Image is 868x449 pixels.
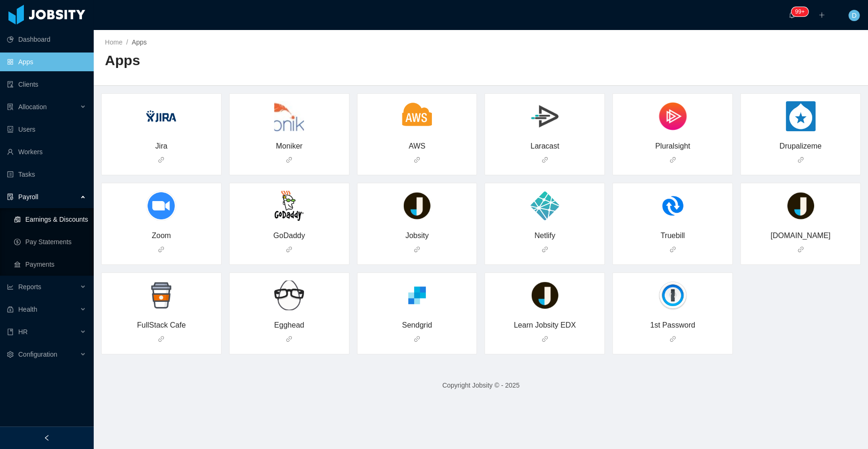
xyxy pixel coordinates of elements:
[797,157,804,163] i: icon: link
[18,193,38,201] span: Payroll
[530,101,560,131] img: Z
[402,191,432,221] img: xuEYf3yjHv8fpvZcyFcbvD4AAAAASUVORK5CYII=
[146,101,176,131] img: 0lZkE4Q6JgSAYJAaCYJAYCIJBYiAIBomBIBgkBoJgkBgIgkFiIAgGiYEgGCQGgmCQGAiCQWIgCAaJgSAYJAaCYJAYCIJBYiAI...
[788,12,795,18] i: icon: bell
[752,230,849,241] div: [DOMAIN_NAME]
[101,183,222,265] a: Zoom
[113,141,210,152] div: Jira
[542,246,548,253] i: icon: link
[105,38,122,46] a: Home
[797,246,804,253] i: icon: link
[414,246,420,253] i: icon: link
[357,183,477,265] a: Jobsity
[369,141,466,152] div: AWS
[357,93,477,175] a: AWS
[7,120,86,139] a: icon: robotUsers
[158,246,164,253] i: icon: link
[414,336,420,342] i: icon: link
[402,101,432,131] img: 2sjqKqqqqqqqqqqqqqqqqqqqqqqqqqqqqqqqqqqqqqqqqqqqqqqqqqqqqqqqqqqqqqqqqqqqqqqqqqqqqpKe3AgAAAAACDI33...
[101,93,222,175] a: Jira
[624,320,721,331] div: 1st Password
[14,255,86,274] a: icon: bankPayments
[113,230,210,241] div: Zoom
[530,191,560,221] img: vDr+F3yr2H82dPOOu+z77u0v7h8xJxNBpKBZCAZSAaSgWQgGUgGkoFkIBlIBpKBZCAZSAaSgWQgGUgGkoFkIBlIBpKBZCAZSA...
[126,38,128,46] span: /
[624,141,721,152] div: Pluralsight
[530,280,560,310] img: xuEYf3yjHv8fpvZcyFcbvD4AAAAASUVORK5CYII=
[496,141,593,152] div: Laracast
[7,329,14,335] i: icon: book
[658,191,688,221] img: Z
[132,38,147,46] span: Apps
[241,230,338,241] div: GoDaddy
[484,183,605,265] a: Netlify
[105,51,481,70] h2: Apps
[241,320,338,331] div: Egghead
[286,246,292,253] i: icon: link
[669,246,676,253] i: icon: link
[241,141,338,152] div: Moniker
[669,336,676,342] i: icon: link
[7,165,86,184] a: icon: profileTasks
[7,30,86,49] a: icon: pie-chartDashboard
[18,283,41,291] span: Reports
[612,93,733,175] a: Pluralsight
[624,230,721,241] div: Truebill
[274,191,304,221] img: Z
[542,157,548,163] i: icon: link
[740,93,861,175] a: Drupalizeme
[146,280,176,310] img: y9S5VmmTN9jAAAAAElFTkSuQmCC
[18,103,47,111] span: Allocation
[274,101,304,131] img: 9k=
[7,194,14,200] i: icon: file-protect
[14,210,86,229] a: icon: reconciliationEarnings & Discounts
[369,230,466,241] div: Jobsity
[229,183,349,265] a: GoDaddy
[818,12,825,18] i: icon: plus
[94,369,868,402] footer: Copyright Jobsity © - 2025
[101,272,222,354] a: FullStack Cafe
[542,336,548,342] i: icon: link
[229,93,349,175] a: Moniker
[658,101,688,131] img: ZMuzxjgAAAABJRU5ErkJggg==
[357,272,477,354] a: Sendgrid
[414,157,420,163] i: icon: link
[484,272,605,354] a: Learn Jobsity EDX
[158,336,164,342] i: icon: link
[286,157,292,163] i: icon: link
[658,280,688,310] img: mjgNGYKgB+gSkZOfKrG6khAAAAABJRU5ErkJggg==
[7,75,86,94] a: icon: auditClients
[612,272,733,354] a: 1st Password
[496,320,593,331] div: Learn Jobsity EDX
[7,142,86,161] a: icon: userWorkers
[7,284,14,290] i: icon: line-chart
[786,191,816,221] img: xuEYf3yjHv8fpvZcyFcbvD4AAAAASUVORK5CYII=
[484,93,605,175] a: Laracast
[229,272,349,354] a: Egghead
[113,320,210,331] div: FullStack Cafe
[7,52,86,71] a: icon: appstoreApps
[669,157,676,163] i: icon: link
[18,306,37,313] span: Health
[7,306,14,313] i: icon: medicine-box
[18,351,57,358] span: Configuration
[402,280,432,310] img: 2Q==
[740,183,861,265] a: [DOMAIN_NAME]
[18,328,28,336] span: HR
[612,183,733,265] a: Truebill
[14,232,86,251] a: icon: dollarPay Statements
[786,101,816,131] img: d4gPzPo9svJ989+3hEi4++aGQAAlUkhhMzOSHn6+yNka2lpaWlpaWlpaWlp+RD+AWQvlB93DQC1AAAAAElFTkSuQmCC
[791,7,808,16] sup: 332
[158,157,164,163] i: icon: link
[852,10,856,21] span: D
[7,104,14,110] i: icon: solution
[496,230,593,241] div: Netlify
[369,320,466,331] div: Sendgrid
[274,280,304,310] img: wPu7mxHIW8ouwAAAABJRU5ErkJggg==
[286,336,292,342] i: icon: link
[146,191,176,221] img: tayrIF0Oj24cOHCYQD1dzolERGV5f8Dui59UqUVYkIAAAAldEVYdGRhdGU6Y3JlYXRlADIwMTYtMDItMTlUMTY6Mzc6MTQtMD...
[752,141,849,152] div: Drupalizeme
[7,351,14,358] i: icon: setting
